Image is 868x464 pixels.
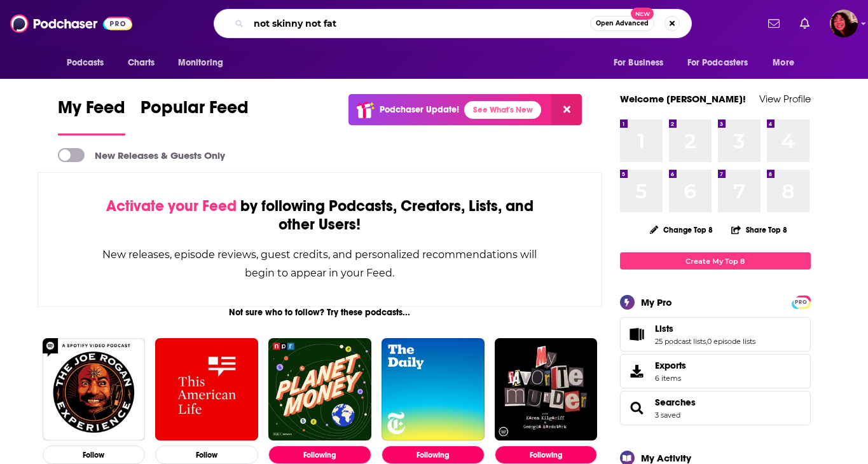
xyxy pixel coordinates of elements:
[620,93,746,105] a: Welcome [PERSON_NAME]!
[764,51,810,75] button: open menu
[620,391,811,425] span: Searches
[58,97,125,126] span: My Feed
[655,360,686,371] span: Exports
[642,222,721,238] button: Change Top 8
[830,10,858,38] img: User Profile
[10,11,132,36] img: Podchaser - Follow, Share and Rate Podcasts
[382,338,485,441] img: The Daily
[58,148,225,162] a: New Releases & Guests Only
[155,338,258,441] img: This American Life
[614,54,664,72] span: For Business
[620,317,811,351] span: Lists
[624,399,650,417] a: Searches
[590,16,654,31] button: Open AdvancedNew
[380,104,459,115] p: Podchaser Update!
[268,338,371,441] img: Planet Money
[624,362,650,380] span: Exports
[120,51,163,75] a: Charts
[38,307,603,318] div: Not sure who to follow? Try these podcasts...
[464,101,541,119] a: See What's New
[759,93,811,105] a: View Profile
[706,337,707,346] span: ,
[679,51,767,75] button: open menu
[67,54,104,72] span: Podcasts
[830,10,858,38] span: Logged in as Kathryn-Musilek
[214,9,692,38] div: Search podcasts, credits, & more...
[641,296,672,308] div: My Pro
[687,54,748,72] span: For Podcasters
[605,51,680,75] button: open menu
[655,337,706,346] a: 25 podcast lists
[141,97,249,126] span: Popular Feed
[624,325,650,343] a: Lists
[495,446,598,464] button: Following
[596,20,649,27] span: Open Advanced
[169,51,240,75] button: open menu
[655,323,673,334] span: Lists
[830,10,858,38] button: Show profile menu
[795,13,815,34] a: Show notifications dropdown
[178,54,223,72] span: Monitoring
[43,446,146,464] button: Follow
[631,8,654,20] span: New
[794,297,809,306] a: PRO
[58,51,121,75] button: open menu
[102,245,539,282] div: New releases, episode reviews, guest credits, and personalized recommendations will begin to appe...
[794,297,809,307] span: PRO
[58,97,125,135] a: My Feed
[707,337,755,346] a: 0 episode lists
[106,196,237,215] span: Activate your Feed
[620,252,811,270] a: Create My Top 8
[655,411,680,420] a: 3 saved
[249,13,590,34] input: Search podcasts, credits, & more...
[763,13,785,34] a: Show notifications dropdown
[268,446,371,464] button: Following
[141,97,249,135] a: Popular Feed
[43,338,146,441] img: The Joe Rogan Experience
[655,374,686,383] span: 6 items
[620,354,811,388] a: Exports
[155,446,258,464] button: Follow
[773,54,794,72] span: More
[128,54,155,72] span: Charts
[495,338,598,441] img: My Favorite Murder with Karen Kilgariff and Georgia Hardstark
[655,323,755,334] a: Lists
[655,397,696,408] a: Searches
[102,197,539,234] div: by following Podcasts, Creators, Lists, and other Users!
[731,217,788,242] button: Share Top 8
[641,452,691,464] div: My Activity
[382,446,485,464] button: Following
